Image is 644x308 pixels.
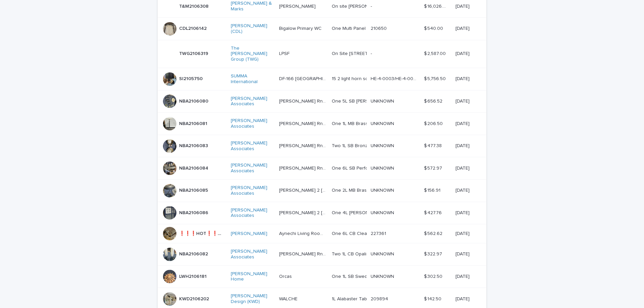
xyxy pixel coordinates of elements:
div: 15 2 light horn sconces, 15 Black Shades w Antiqued Interiors + Screws + Finials [332,76,366,82]
div: One 6L CB Clear 6 Arm Murano Glass + Brass Chandelier Rewire for US [332,231,366,237]
p: UNKNOWN [371,272,395,280]
p: 209894 [371,295,389,302]
p: $ 562.62 [424,230,444,237]
div: One 5L SB [PERSON_NAME] and Archimede Seguso Cascading chandelier [332,99,366,104]
p: Ho Stuart Rnd 2 Bruce's Office 306 [279,186,328,193]
p: $ 302.50 [424,272,444,280]
tr: CDL2106142CDL2106142 [PERSON_NAME] (CDL) Bigalow Primary WCBigalow Primary WC One Multi Panel Woo... [158,17,486,40]
tr: TWG2106319TWG2106319 The [PERSON_NAME] Group (TWG) LPSFLPSF On Site [STREET_ADDRESS][US_STATE] --... [158,40,486,68]
p: NBA2106083 [179,142,209,149]
p: [DATE] [455,272,471,280]
a: SUMMA International [231,73,274,85]
a: [PERSON_NAME] Associates [231,118,274,129]
p: [DATE] [455,186,471,193]
p: - [371,50,373,57]
p: NBA2106086 [179,209,210,216]
p: $ 142.50 [424,295,443,302]
tr: NBA2106080NBA2106080 [PERSON_NAME] Associates [PERSON_NAME] Rnd 2 Stairway 300[PERSON_NAME] Rnd 2... [158,90,486,113]
div: One 6L SB Perforated Brass and Cream Disk Pendant [332,166,366,171]
a: [PERSON_NAME] Associates [231,140,274,152]
p: $ 656.52 [424,97,444,104]
p: Orcas [279,272,293,280]
p: T&M2106308 [179,2,210,9]
p: UNKNOWN [371,120,395,127]
tr: NBA2106086NBA2106086 [PERSON_NAME] Associates [PERSON_NAME] 2 [PERSON_NAME]'s Office 306[PERSON_N... [158,202,486,224]
p: NBA2106082 [179,250,209,257]
p: KWD2106202 [179,295,210,302]
p: WALCHE [279,295,299,302]
p: $ 156.91 [424,186,442,193]
p: TWG2106319 [179,50,210,57]
p: $ 16,026.04 [424,2,449,9]
p: [DATE] [455,120,471,127]
a: [PERSON_NAME] [231,231,267,237]
a: [PERSON_NAME] & Marks [231,1,274,12]
tr: NBA2106083NBA2106083 [PERSON_NAME] Associates [PERSON_NAME] Rnd 2 Media Rm 001[PERSON_NAME] Rnd 2... [158,135,486,157]
p: [DATE] [455,75,471,82]
p: UNKNOWN [371,164,395,171]
tr: LWH2106181LWH2106181 [PERSON_NAME] Home OrcasOrcas One 1L SB Swedish Wood Flower Sconce UNKNOWNUN... [158,265,486,288]
p: [DATE] [455,97,471,104]
p: DF-166 Huntington Hotel [279,75,328,82]
p: [DATE] [455,142,471,149]
div: Two 1L CB Opaline Glass Cylindrical TL's, on Metal Stands, Pair [332,251,366,257]
a: [PERSON_NAME] (CDL) [231,23,274,35]
p: $ 5,756.50 [424,75,447,82]
p: UNKNOWN [371,97,395,104]
tr: SI2105750SI2105750 SUMMA International DF-166 [GEOGRAPHIC_DATA]DF-166 [GEOGRAPHIC_DATA] 15 2 ligh... [158,68,486,90]
p: Ho Stuart Rnd 2 Media Rm 001 [279,250,328,257]
p: HO Stuart Rnd 2 Bruce's Office 306 [279,209,328,216]
div: Two 1L SB Bronze Sconces [332,143,366,149]
a: [PERSON_NAME] Associates [231,249,274,260]
p: [DATE] [455,295,471,302]
p: $ 2,587.00 [424,50,447,57]
p: 210650 [371,24,388,32]
tr: NBA2106082NBA2106082 [PERSON_NAME] Associates [PERSON_NAME] Rnd 2 Media Rm 001[PERSON_NAME] Rnd 2... [158,243,486,266]
p: LPSF [279,50,291,57]
p: UNKNOWN [371,250,395,257]
a: [PERSON_NAME] Associates [231,185,274,196]
p: Bigalow Primary WC [279,24,323,32]
p: Ho Stuart Rnd 2 Main Bedroom 301 [279,164,328,171]
p: UNKNOWN [371,142,395,149]
p: $ 477.38 [424,142,443,149]
p: [DATE] [455,209,471,216]
p: NBA2106085 [179,186,209,193]
p: ❗❗❗HOT❗❗❗ TT2105992 [179,230,227,237]
p: Ho Stuart Rnd 2 Stairway 300 [279,97,328,104]
p: UNKNOWN [371,209,395,216]
p: [DATE] [455,250,471,257]
p: [DATE] [455,2,471,9]
div: On Site [STREET_ADDRESS][US_STATE] [332,51,366,57]
a: The [PERSON_NAME] Group (TWG) [231,46,274,62]
p: Ho Stuart Rnd 2 Media Rm 001 [279,120,328,127]
div: One 1L MB Brass Tripod FL w/ Opaline Glass Shade, Brass Finial and Decoration, 3 Black Rubber Feet [332,121,366,127]
a: [PERSON_NAME] Associates [231,96,274,107]
p: Ho Stuart Rnd 2 Media Rm 001 [279,142,328,149]
tr: NBA2106081NBA2106081 [PERSON_NAME] Associates [PERSON_NAME] Rnd 2 Media Rm 001[PERSON_NAME] Rnd 2... [158,113,486,135]
p: NBA2106084 [179,164,210,171]
a: [PERSON_NAME] Associates [231,207,274,219]
p: $ 322.97 [424,250,443,257]
p: LWH2106181 [179,272,208,280]
p: SI2105750 [179,75,204,82]
p: [DATE] [455,230,471,237]
p: - [371,2,373,9]
p: [DATE] [455,164,471,171]
p: $ 540.00 [424,24,444,32]
div: One 2L MB Brass [PERSON_NAME] Desk Lamp [332,188,366,193]
div: 1L Alabaster Table Lamp w/Shade [332,296,366,302]
tr: NBA2106084NBA2106084 [PERSON_NAME] Associates [PERSON_NAME] Rnd 2 Main Bedroom 301[PERSON_NAME] R... [158,157,486,180]
p: [PERSON_NAME] [279,2,317,9]
p: NBA2106080 [179,97,210,104]
p: $ 206.50 [424,120,444,127]
a: [PERSON_NAME] Home [231,271,274,283]
a: [PERSON_NAME] Design (KWD) [231,293,274,305]
div: On site [PERSON_NAME] [332,4,366,9]
p: [DATE] [455,50,471,57]
div: One Multi Panel Wood Sconce custom 2L MB backplate See job#2970 [332,26,366,32]
div: One 1L SB Swedish Wood Flower Sconce [332,274,366,280]
p: UNKNOWN [371,186,395,193]
p: $ 572.97 [424,164,443,171]
tr: NBA2106085NBA2106085 [PERSON_NAME] Associates [PERSON_NAME] 2 [PERSON_NAME]'s Office 306[PERSON_N... [158,179,486,202]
